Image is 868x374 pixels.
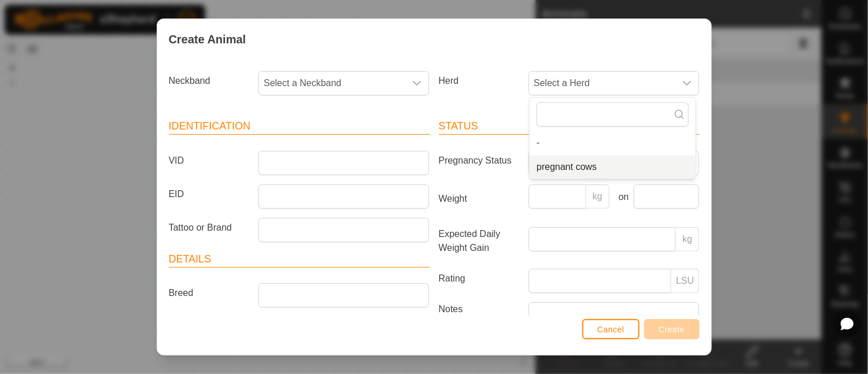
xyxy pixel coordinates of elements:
[671,269,699,293] p-inputgroup-addon: LSU
[434,302,525,368] label: Notes
[676,227,699,251] p-inputgroup-addon: kg
[164,218,254,238] label: Tattoo or Brand
[164,184,254,204] label: EID
[434,184,525,213] label: Weight
[659,325,685,334] span: Create
[586,184,610,209] p-inputgroup-addon: kg
[614,190,629,204] label: on
[169,31,246,48] span: Create Animal
[169,251,430,268] header: Details
[582,319,640,339] button: Cancel
[675,72,699,95] div: dropdown trigger
[434,227,525,255] label: Expected Daily Weight Gain
[529,72,675,95] span: Select a Herd
[434,269,525,288] label: Rating
[644,319,700,339] button: Create
[164,71,254,91] label: Neckband
[537,160,597,174] span: pregnant cows
[164,283,254,303] label: Breed
[164,151,254,171] label: VID
[530,131,696,179] ul: Option List
[530,131,696,154] li: -
[405,72,429,95] div: dropdown trigger
[597,325,625,334] span: Cancel
[434,71,525,91] label: Herd
[530,155,696,179] li: pregnant cows
[259,72,405,95] span: Select a Neckband
[434,151,525,171] label: Pregnancy Status
[169,119,430,135] header: Identification
[537,136,540,150] span: -
[439,119,700,135] header: Status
